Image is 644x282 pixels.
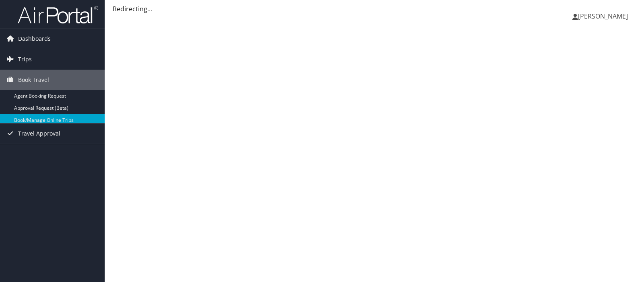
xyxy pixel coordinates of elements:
[18,5,98,24] img: airportal-logo.png
[18,70,49,90] span: Book Travel
[18,29,51,49] span: Dashboards
[18,123,60,144] span: Travel Approval
[578,12,628,21] span: [PERSON_NAME]
[572,4,636,28] a: [PERSON_NAME]
[113,4,636,14] div: Redirecting...
[18,49,32,69] span: Trips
